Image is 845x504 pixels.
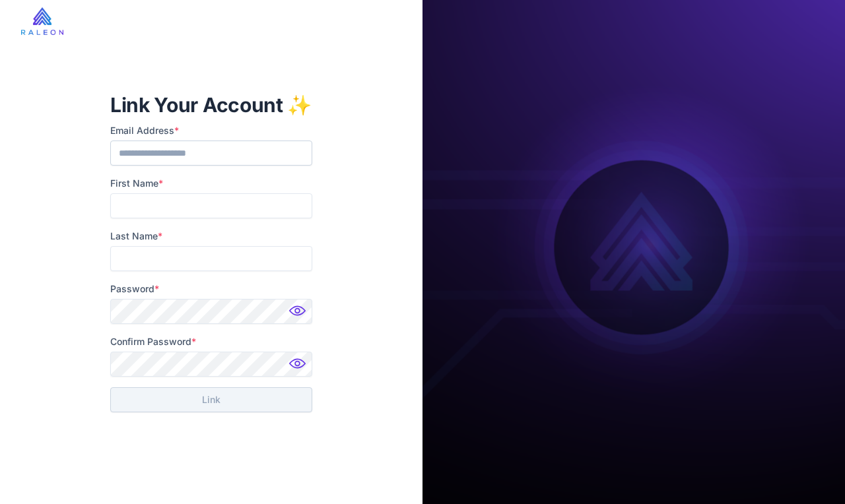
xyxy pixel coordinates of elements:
[110,176,312,191] label: First Name
[286,354,312,381] img: Password hidden
[110,282,312,296] label: Password
[110,229,312,243] label: Last Name
[110,123,312,138] label: Email Address
[110,92,312,118] h1: Link Your Account ✨
[286,301,312,328] img: Password hidden
[110,334,312,349] label: Confirm Password
[21,7,63,35] img: raleon-logo-whitebg.9aac0268.jpg
[110,387,312,412] button: Link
